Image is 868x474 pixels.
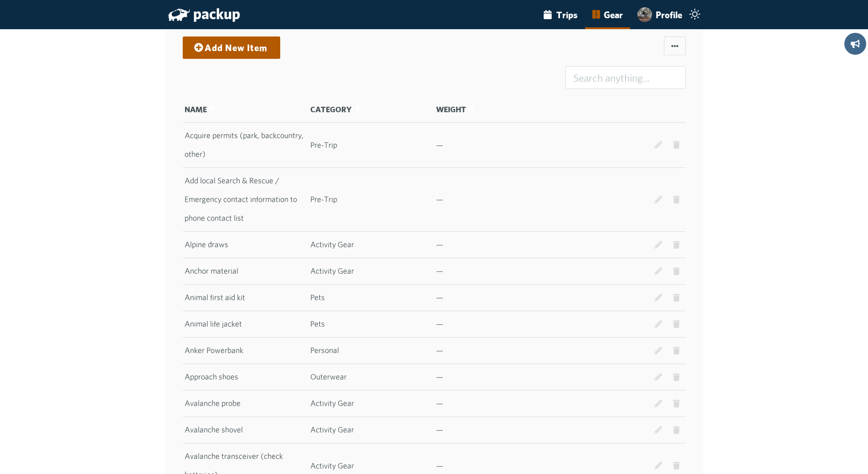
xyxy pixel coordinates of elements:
[168,6,240,24] a: packup
[308,417,434,443] td: Activity Gear
[637,7,652,22] img: user avatar
[434,364,560,391] td: —
[183,311,308,338] td: Animal life jacket
[183,338,308,364] td: Anker Powerbank
[308,232,434,258] td: Activity Gear
[183,168,308,232] td: Add local Search & Rescue / Emergency contact information to phone contact list
[434,168,560,232] td: —
[434,258,560,285] td: —
[434,391,560,417] td: —
[183,417,308,443] td: Avalanche shovel
[434,338,560,364] td: —
[434,285,560,311] td: —
[193,5,240,22] span: packup
[434,123,560,168] td: —
[434,232,560,258] td: —
[308,311,434,338] td: Pets
[434,417,560,443] td: —
[183,285,308,311] td: Animal first aid kit
[189,39,275,57] a: Add New Item
[308,364,434,391] td: Outerwear
[565,66,686,89] input: Search anything...
[308,285,434,311] td: Pets
[308,391,434,417] td: Activity Gear
[434,311,560,338] td: —
[310,100,432,119] div: Category
[183,391,308,417] td: Avalanche probe
[183,258,308,285] td: Anchor material
[183,232,308,258] td: Alpine draws
[436,100,558,119] div: Weight
[308,338,434,364] td: Personal
[185,100,307,119] div: Name
[308,258,434,285] td: Activity Gear
[308,168,434,232] td: Pre-Trip
[183,123,308,168] td: Acquire permits (park, backcountry, other)
[308,123,434,168] td: Pre-Trip
[183,364,308,391] td: Approach shoes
